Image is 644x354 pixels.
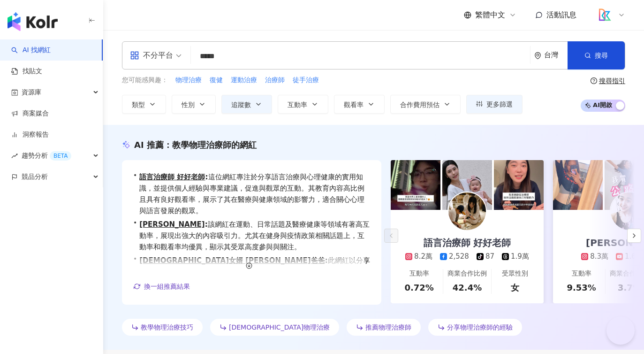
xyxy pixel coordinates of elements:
[209,75,223,85] button: 復健
[50,151,71,161] div: BETA
[205,173,208,181] span: :
[182,101,195,108] span: 性別
[599,77,625,85] div: 搜尋指引
[442,160,492,210] img: post-image
[22,166,48,187] span: 競品分析
[511,282,519,293] div: 女
[134,139,257,151] div: AI 推薦 ：
[210,76,223,85] span: 復健
[231,76,257,85] span: 運動治療
[11,130,49,139] a: 洞察報告
[139,256,325,265] a: [DEMOGRAPHIC_DATA]女婿 [PERSON_NAME]爸爸
[572,269,591,278] div: 互動率
[618,282,641,293] div: 3.7%
[132,101,145,108] span: 類型
[590,252,608,262] div: 8.3萬
[292,75,319,85] button: 徒手治療
[625,252,643,262] div: 1.6萬
[511,252,529,262] div: 1.9萬
[344,101,364,108] span: 觀看率
[494,160,544,210] img: post-image
[130,51,139,60] span: appstore
[175,75,202,85] button: 物理治療
[334,95,385,114] button: 觀看率
[22,145,71,166] span: 趨勢分析
[11,109,49,118] a: 商案媒合
[409,269,429,278] div: 互動率
[288,101,307,108] span: 互動率
[485,252,494,262] div: 87
[122,76,168,85] span: 您可能感興趣：
[447,269,487,278] div: 商業合作比例
[466,95,523,114] button: 更多篩選
[139,220,205,229] a: [PERSON_NAME]
[133,279,190,293] button: 換一組推薦結果
[404,282,433,293] div: 0.72%
[11,46,51,55] a: searchAI 找網紅
[139,171,370,216] span: 這位網紅專注於分享語言治療與心理健康的實用知識，並提供個人經驗與專業建議，促進與觀眾的互動。其教育內容高比例且具有良好觀看率，展示了其在醫療與健康領域的影響力，適合關心心理與語言發展的觀眾。
[390,95,461,114] button: 合作費用預估
[447,323,513,331] span: 分享物理治療師的經驗
[11,67,42,76] a: 找貼文
[568,41,625,69] button: 搜尋
[175,76,202,85] span: 物理治療
[606,316,635,345] iframe: Help Scout Beacon - Open
[596,6,614,24] img: logo_koodata.png
[230,75,258,85] button: 運動治療
[591,77,597,84] span: question-circle
[414,252,432,262] div: 8.2萬
[453,282,482,293] div: 42.4%
[486,100,513,108] span: 更多篩選
[391,160,440,210] img: post-image
[139,173,205,181] a: 語言治療師 好好老師
[133,219,370,253] div: •
[22,82,41,103] span: 資源庫
[502,269,528,278] div: 受眾性別
[553,160,603,210] img: post-image
[325,256,328,265] span: :
[205,220,208,229] span: :
[139,255,370,300] span: 此網紅以分享對治療及寵物溝通的熱情而受到關注，涵蓋家庭、日常話題及健康等多元主題，與粉絲的互動率穩定且內容貼近生活，提供豐富的知識與情感支持，特別是在美食方面的創作吸引了相對較高的觀看率。
[365,323,411,331] span: 推薦物理治療師
[231,101,251,108] span: 追蹤數
[265,75,285,85] button: 治療師
[391,210,544,303] a: 語言治療師 好好老師8.2萬2,528871.9萬互動率0.72%商業合作比例42.4%受眾性別女
[133,171,370,216] div: •
[122,95,166,114] button: 類型
[546,10,576,19] span: 活動訊息
[172,95,216,114] button: 性別
[567,282,596,293] div: 9.53%
[141,323,193,331] span: 教學物理治療技巧
[133,255,370,300] div: •
[595,52,608,59] span: 搜尋
[414,236,521,249] div: 語言治療師 好好老師
[229,323,330,331] span: [DEMOGRAPHIC_DATA]物理治療
[8,12,58,31] img: logo
[475,10,505,20] span: 繁體中文
[11,153,18,159] span: rise
[534,52,541,59] span: environment
[139,219,370,253] span: 該網紅在運動、日常話題及醫療健康等領域有著高互動率，展現出強大的內容吸引力。尤其在健身與疫情政策相關話題上，互動率和觀看率均優異，顯示其受眾高度參與與關注。
[400,101,439,108] span: 合作費用預估
[293,76,319,85] span: 徒手治療
[449,252,469,262] div: 2,528
[221,95,272,114] button: 追蹤數
[448,192,486,230] img: KOL Avatar
[544,51,568,59] div: 台灣
[278,95,328,114] button: 互動率
[265,76,285,85] span: 治療師
[130,48,173,63] div: 不分平台
[144,283,190,290] span: 換一組推薦結果
[172,140,257,150] span: 教學物理治療師的網紅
